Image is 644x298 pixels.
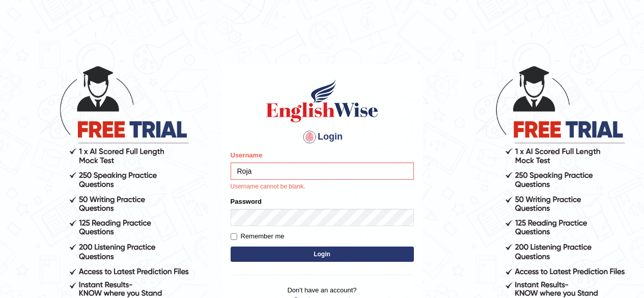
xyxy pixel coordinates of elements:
[231,231,285,241] label: Remember me
[231,197,262,206] label: Password
[231,150,263,160] label: Username
[231,182,414,192] p: Username cannot be blank.
[231,233,237,240] input: Remember me
[264,78,380,124] img: Logo of English Wise sign in for intelligent practice with AI
[231,247,414,262] button: Login
[231,129,414,145] h4: Login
